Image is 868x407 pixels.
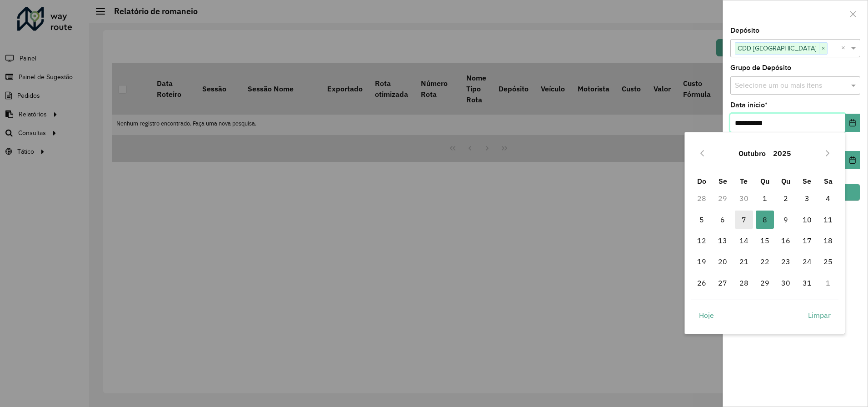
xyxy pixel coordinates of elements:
[691,272,712,293] td: 26
[730,100,768,111] label: Data início
[697,176,706,186] span: Do
[819,252,837,271] span: 25
[803,176,811,186] span: Se
[754,188,775,209] td: 1
[760,176,769,186] span: Qu
[735,142,769,164] button: Choose Month
[797,251,818,272] td: 24
[712,209,733,230] td: 6
[841,43,849,54] span: Clear all
[693,252,711,271] span: 19
[712,230,733,251] td: 13
[699,310,714,321] span: Hoje
[798,252,816,271] span: 24
[818,188,838,209] td: 4
[693,231,711,250] span: 12
[712,188,733,209] td: 29
[735,274,753,292] span: 28
[800,306,838,324] button: Limpar
[691,209,712,230] td: 5
[798,231,816,250] span: 17
[775,251,796,272] td: 23
[756,189,774,207] span: 1
[820,146,835,161] button: Next Month
[769,142,795,164] button: Choose Year
[735,231,753,250] span: 14
[756,252,774,271] span: 22
[819,211,837,229] span: 11
[730,25,759,36] label: Depósito
[693,211,711,229] span: 5
[693,274,711,292] span: 26
[735,43,819,54] span: CDD [GEOGRAPHIC_DATA]
[756,231,774,250] span: 15
[754,251,775,272] td: 22
[819,189,837,207] span: 4
[756,211,774,229] span: 8
[733,209,754,230] td: 7
[754,209,775,230] td: 8
[756,274,774,292] span: 29
[845,114,860,132] button: Choose Date
[775,272,796,293] td: 30
[740,176,748,186] span: Te
[797,209,818,230] td: 10
[712,251,733,272] td: 20
[684,132,845,334] div: Choose Date
[797,230,818,251] td: 17
[733,230,754,251] td: 14
[691,306,722,324] button: Hoje
[713,252,732,271] span: 20
[798,274,816,292] span: 31
[845,151,860,169] button: Choose Date
[730,62,791,73] label: Grupo de Depósito
[818,272,838,293] td: 1
[691,188,712,209] td: 28
[775,230,796,251] td: 16
[733,188,754,209] td: 30
[818,209,838,230] td: 11
[797,272,818,293] td: 31
[824,176,833,186] span: Sa
[819,231,837,250] span: 18
[713,274,732,292] span: 27
[691,230,712,251] td: 12
[777,252,795,271] span: 23
[798,189,816,207] span: 3
[797,188,818,209] td: 3
[775,209,796,230] td: 9
[818,230,838,251] td: 18
[754,230,775,251] td: 15
[691,251,712,272] td: 19
[808,310,831,321] span: Limpar
[777,274,795,292] span: 30
[695,146,709,161] button: Previous Month
[733,251,754,272] td: 21
[718,176,727,186] span: Se
[712,272,733,293] td: 27
[819,43,827,54] span: ×
[777,189,795,207] span: 2
[818,251,838,272] td: 25
[735,211,753,229] span: 7
[754,272,775,293] td: 29
[798,211,816,229] span: 10
[733,272,754,293] td: 28
[735,252,753,271] span: 21
[777,211,795,229] span: 9
[781,176,790,186] span: Qu
[713,211,732,229] span: 6
[777,231,795,250] span: 16
[713,231,732,250] span: 13
[775,188,796,209] td: 2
